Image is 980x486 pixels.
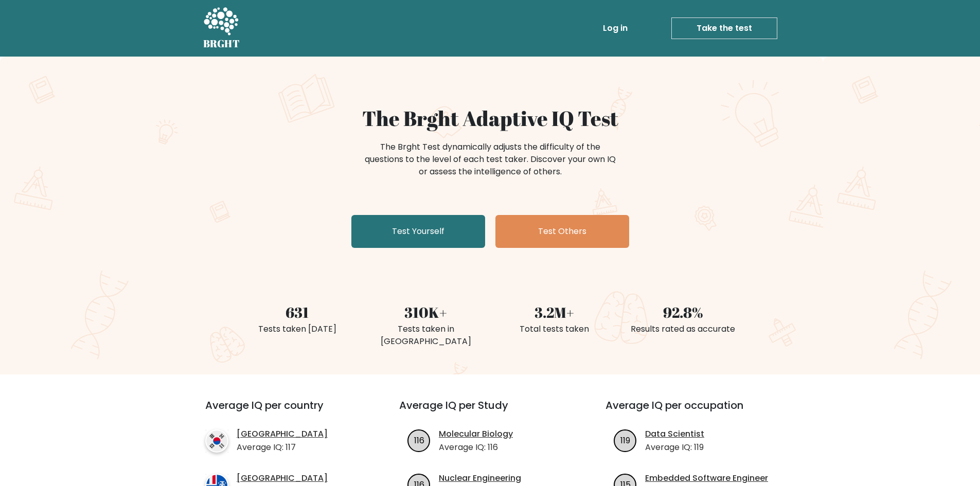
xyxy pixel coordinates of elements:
[205,429,228,453] img: country
[239,323,355,335] div: Tests taken [DATE]
[205,399,362,424] h3: Average IQ per country
[237,428,328,440] a: [GEOGRAPHIC_DATA]
[645,428,704,440] a: Data Scientist
[496,323,613,335] div: Total tests taken
[237,441,328,454] p: Average IQ: 117
[368,323,484,348] div: Tests taken in [GEOGRAPHIC_DATA]
[495,215,629,248] a: Test Others
[605,399,787,424] h3: Average IQ per occupation
[620,434,630,446] text: 119
[414,434,424,446] text: 116
[239,301,355,323] div: 631
[203,4,240,52] a: BRGHT
[351,215,485,248] a: Test Yourself
[237,472,328,484] a: [GEOGRAPHIC_DATA]
[203,38,240,50] h5: BRGHT
[368,301,484,323] div: 310K+
[645,441,704,454] p: Average IQ: 119
[625,323,741,335] div: Results rated as accurate
[362,141,619,178] div: The Brght Test dynamically adjusts the difficulty of the questions to the level of each test take...
[399,399,581,424] h3: Average IQ per Study
[671,17,777,39] a: Take the test
[439,472,521,484] a: Nuclear Engineering
[599,18,632,39] a: Log in
[239,106,741,131] h1: The Brght Adaptive IQ Test
[645,472,768,484] a: Embedded Software Engineer
[625,301,741,323] div: 92.8%
[439,441,513,454] p: Average IQ: 116
[496,301,613,323] div: 3.2M+
[439,428,513,440] a: Molecular Biology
